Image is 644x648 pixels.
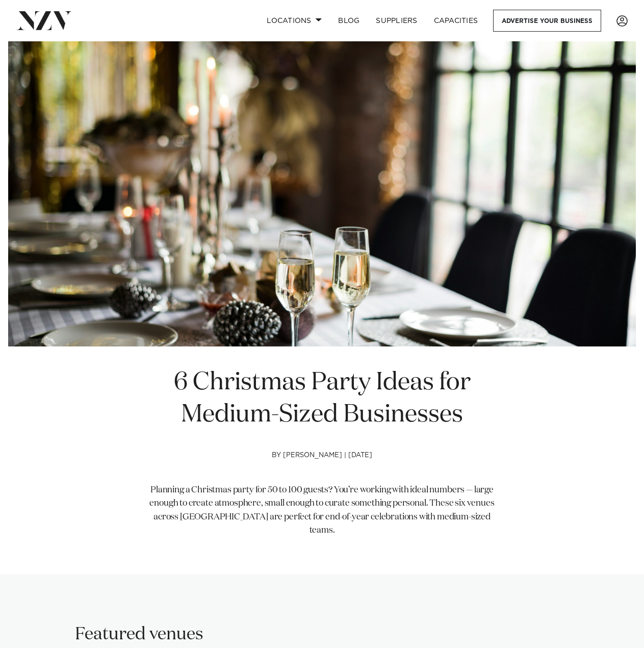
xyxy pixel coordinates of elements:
[148,452,497,484] h4: by [PERSON_NAME] | [DATE]
[330,10,368,32] a: BLOG
[426,10,486,32] a: Capacities
[148,484,497,537] p: Planning a Christmas party for 50 to 100 guests? You’re working with ideal numbers — large enough...
[16,11,72,30] img: nzv-logo.png
[148,367,497,431] h1: 6 Christmas Party Ideas for Medium-Sized Businesses
[493,10,601,32] a: Advertise your business
[259,10,330,32] a: Locations
[75,623,203,646] h2: Featured venues
[368,10,425,32] a: SUPPLIERS
[8,41,636,346] img: 6 Christmas Party Ideas for Medium-Sized Businesses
